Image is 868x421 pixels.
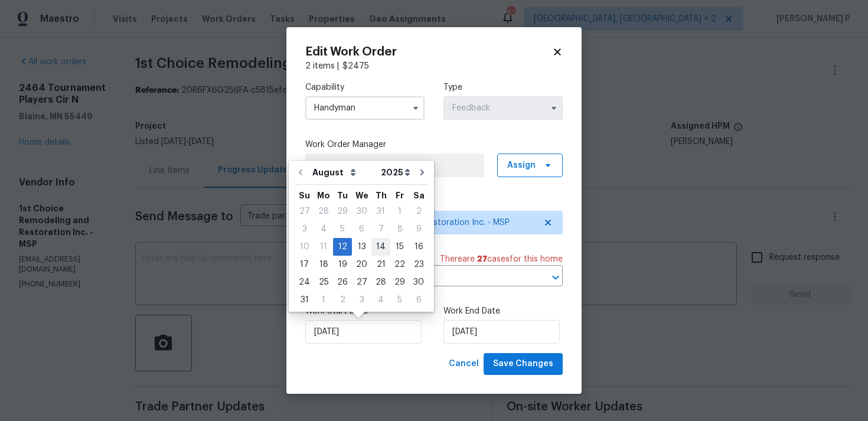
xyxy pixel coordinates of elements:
div: 5 [333,221,352,237]
input: M/D/YYYY [305,320,422,344]
label: Type [443,81,563,93]
div: 5 [390,292,409,308]
div: Sat Aug 02 2025 [409,203,428,220]
div: Wed Jul 30 2025 [352,203,371,220]
input: Select... [305,96,425,120]
span: [PERSON_NAME] P [311,159,478,171]
button: Go to next month [413,161,431,184]
div: 27 [352,274,371,291]
div: Thu Aug 07 2025 [371,220,390,238]
div: 14 [371,239,390,255]
div: 2 [409,203,428,220]
input: M/D/YYYY [443,320,560,344]
div: 6 [352,221,371,237]
div: Thu Aug 14 2025 [371,238,390,256]
abbr: Tuesday [337,191,348,200]
div: 12 [333,239,352,255]
abbr: Monday [317,191,330,200]
div: 3 [295,221,314,237]
div: 18 [314,256,333,273]
div: 8 [390,221,409,237]
span: $ 2475 [342,62,369,70]
div: Sun Aug 24 2025 [295,273,314,291]
label: Work End Date [443,305,563,317]
button: Cancel [444,353,484,375]
div: Thu Jul 31 2025 [371,203,390,220]
h2: Edit Work Order [305,46,552,58]
div: Mon Aug 25 2025 [314,273,333,291]
div: 28 [314,203,333,220]
div: Thu Sep 04 2025 [371,291,390,309]
div: 21 [371,256,390,273]
div: Sun Aug 10 2025 [295,238,314,256]
select: Year [378,164,413,181]
div: 1 [314,292,333,308]
div: Thu Aug 28 2025 [371,273,390,291]
div: Mon Aug 18 2025 [314,256,333,273]
button: Show options [409,101,423,115]
div: Wed Aug 20 2025 [352,256,371,273]
div: Tue Jul 29 2025 [333,203,352,220]
abbr: Friday [396,191,404,200]
abbr: Saturday [413,191,425,200]
div: Sat Aug 30 2025 [409,273,428,291]
div: Tue Aug 05 2025 [333,220,352,238]
div: 16 [409,239,428,255]
div: Sat Aug 16 2025 [409,238,428,256]
div: 4 [371,292,390,308]
span: Cancel [449,357,479,371]
div: 11 [314,239,333,255]
div: Tue Sep 02 2025 [333,291,352,309]
div: Tue Aug 26 2025 [333,273,352,291]
label: Trade Partner [305,196,563,208]
div: Thu Aug 21 2025 [371,256,390,273]
div: Sun Aug 03 2025 [295,220,314,238]
div: Fri Aug 22 2025 [390,256,409,273]
div: Mon Aug 04 2025 [314,220,333,238]
div: Fri Aug 15 2025 [390,238,409,256]
abbr: Wednesday [355,191,368,200]
div: 25 [314,274,333,291]
button: Show options [547,101,561,115]
div: 22 [390,256,409,273]
span: Assign [507,159,536,171]
button: Go to previous month [292,161,309,184]
div: 29 [333,203,352,220]
div: Fri Aug 29 2025 [390,273,409,291]
div: 30 [352,203,371,220]
div: 2 [333,292,352,308]
input: Select... [443,96,563,120]
div: 19 [333,256,352,273]
div: Mon Jul 28 2025 [314,203,333,220]
div: Sat Sep 06 2025 [409,291,428,309]
div: 2 items | [305,60,563,72]
div: 4 [314,221,333,237]
span: Save Changes [493,357,553,371]
div: Wed Aug 27 2025 [352,273,371,291]
label: Capability [305,81,425,93]
div: Wed Aug 06 2025 [352,220,371,238]
select: Month [309,164,378,181]
button: Save Changes [484,353,563,375]
div: Tue Aug 19 2025 [333,256,352,273]
div: 10 [295,239,314,255]
div: Mon Sep 01 2025 [314,291,333,309]
div: 7 [371,221,390,237]
div: 9 [409,221,428,237]
div: Sun Aug 31 2025 [295,291,314,309]
div: 27 [295,203,314,220]
div: 20 [352,256,371,273]
div: Fri Aug 01 2025 [390,203,409,220]
div: 30 [409,274,428,291]
div: Sat Aug 23 2025 [409,256,428,273]
div: 15 [390,239,409,255]
label: Work Order Manager [305,139,563,151]
div: 17 [295,256,314,273]
abbr: Thursday [376,191,387,200]
abbr: Sunday [299,191,310,200]
div: Wed Sep 03 2025 [352,291,371,309]
div: 29 [390,274,409,291]
div: 6 [409,292,428,308]
div: Tue Aug 12 2025 [333,238,352,256]
div: 31 [371,203,390,220]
